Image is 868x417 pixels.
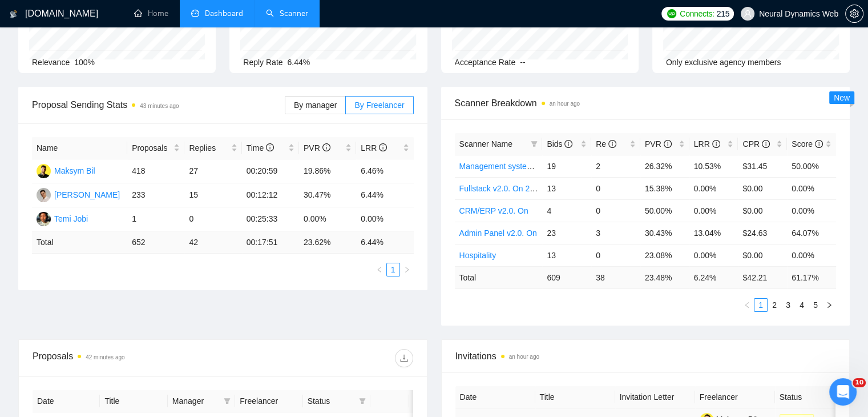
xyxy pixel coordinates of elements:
span: By Freelancer [354,101,404,110]
time: 42 minutes ago [86,354,124,360]
td: $0.00 [738,244,787,266]
li: 4 [795,298,809,312]
li: 3 [781,298,795,312]
img: MB [37,164,51,178]
span: filter [528,135,540,153]
span: Bids [547,139,572,149]
span: Status [308,395,354,407]
span: filter [359,398,366,404]
td: 4 [542,199,591,222]
td: 38 [591,266,640,288]
td: $31.45 [738,155,787,177]
a: Fullstack v2.0. On 25.07-01 boost [459,184,579,193]
span: Re [596,139,616,149]
td: 30.43% [640,222,689,244]
td: 0 [591,177,640,199]
td: Total [32,231,127,254]
th: Proposals [127,137,184,159]
li: 2 [768,298,781,312]
a: 1 [754,299,767,311]
td: 42 [184,231,241,254]
div: Temi Jobi [54,212,88,225]
a: Hospitality [459,251,496,260]
span: filter [531,141,538,147]
span: LRR [694,139,720,149]
td: 19 [542,155,591,177]
button: download [395,349,413,367]
span: Connects: [680,7,714,20]
li: Next Page [822,298,836,312]
td: 23.62 % [299,231,356,254]
td: $0.00 [738,199,787,222]
span: PVR [645,139,672,149]
button: left [740,298,754,312]
span: LRR [361,143,387,153]
span: info-circle [266,143,274,151]
td: 0.00% [689,244,738,266]
td: 23.08% [640,244,689,266]
td: 19.86% [299,159,356,183]
a: 5 [809,299,822,311]
span: filter [221,392,233,410]
span: user [744,10,752,18]
a: TTemi Jobi [37,214,88,223]
td: 0 [591,199,640,222]
span: Manager [172,395,219,407]
td: 61.17 % [787,266,836,288]
span: CPR [742,139,769,149]
td: 0.00% [299,207,356,231]
th: Replies [184,137,241,159]
td: 3 [591,222,640,244]
span: Proposals [132,142,171,154]
a: Management system v2.0. On [459,162,566,171]
td: 6.24 % [689,266,738,288]
a: MK[PERSON_NAME] [37,190,120,199]
td: 64.07% [787,222,836,244]
li: Previous Page [740,298,754,312]
span: Reply Rate [243,58,282,67]
td: 0 [184,207,241,231]
span: setting [846,9,863,18]
td: 6.44 % [356,231,413,254]
button: right [822,298,836,312]
span: 6.44% [288,58,310,67]
span: Invitations [455,349,836,363]
td: 0.00% [787,177,836,199]
span: info-circle [608,140,616,148]
li: 1 [754,298,768,312]
time: an hour ago [509,354,539,360]
img: logo [10,5,18,23]
span: Scanner Breakdown [455,96,837,110]
td: 30.47% [299,183,356,207]
span: info-circle [664,140,672,148]
td: 0 [591,244,640,266]
td: 6.44% [356,183,413,207]
button: left [373,263,386,276]
span: info-circle [379,143,387,151]
th: Title [100,390,167,412]
td: 27 [184,159,241,183]
time: an hour ago [550,101,580,107]
a: Admin Panel v2.0. On [459,228,537,238]
a: searchScanner [266,9,308,18]
td: 0.00% [689,177,738,199]
a: 1 [387,263,399,276]
div: Maksym Bil [54,165,95,177]
span: By manager [294,101,337,110]
td: 0.00% [356,207,413,231]
td: 1 [127,207,184,231]
td: 00:17:51 [242,231,299,254]
span: info-circle [815,140,823,148]
span: -- [520,58,525,67]
a: 2 [768,299,781,311]
th: Title [535,386,615,408]
th: Freelancer [235,390,302,412]
th: Status [775,386,855,408]
td: 2 [591,155,640,177]
span: 10 [853,378,866,387]
span: Scanner Name [459,139,512,149]
span: Only exclusive agency members [666,58,781,67]
span: Replies [189,142,228,154]
span: left [376,266,383,273]
span: Time [247,143,274,153]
